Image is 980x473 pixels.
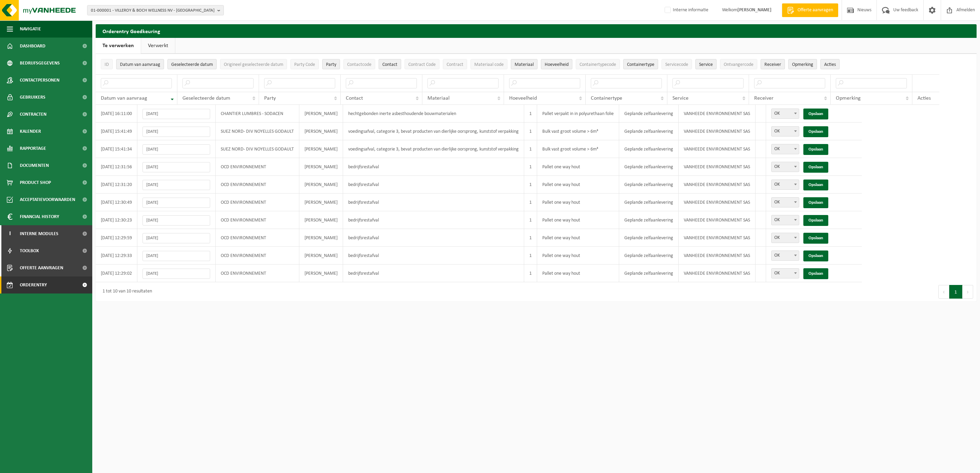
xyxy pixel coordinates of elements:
td: OCD ENVIRONNEMENT [216,158,299,176]
span: OK [772,127,799,136]
td: [PERSON_NAME] [299,123,343,140]
button: ContainertypeContainertype: Activate to sort [623,59,658,69]
span: Party [326,62,336,67]
td: Pallet one way hout [537,158,619,176]
td: Geplande zelfaanlevering [619,176,679,193]
td: Bulk vast groot volume > 6m³ [537,123,619,140]
span: OK [772,180,799,189]
span: Geselecteerde datum [171,62,213,67]
span: 01-000001 - VILLEROY & BOCH WELLNESS NV - [GEOGRAPHIC_DATA] [91,5,215,16]
td: bedrijfsrestafval [343,158,524,176]
span: Documenten [20,157,49,174]
a: Opslaan [803,268,828,279]
td: [DATE] 12:31:56 [96,158,137,176]
td: VANHEEDE ENVIRONNEMENT SAS [679,264,756,282]
button: ContainertypecodeContainertypecode: Activate to sort [576,59,620,69]
span: Contract [447,62,463,67]
button: IDID: Activate to sort [101,59,113,69]
button: ContactcodeContactcode: Activate to sort [343,59,375,69]
span: ID [105,62,109,67]
span: Service [699,62,713,67]
span: OK [771,197,799,207]
button: Contract CodeContract Code: Activate to sort [405,59,439,69]
a: Te verwerken [96,38,141,54]
span: Contactpersonen [20,72,59,89]
span: Gebruikers [20,89,45,106]
span: OK [771,250,799,261]
td: Pallet verpakt in in polyurethaan folie [537,105,619,123]
td: Geplande zelfaanlevering [619,105,679,123]
span: Ontvangercode [724,62,753,67]
td: [DATE] 12:29:59 [96,229,137,247]
span: OK [771,144,799,154]
td: bedrijfsrestafval [343,193,524,211]
td: [DATE] 12:30:49 [96,193,137,211]
span: Acties [824,62,836,67]
td: 1 [524,229,537,247]
span: Acties [917,96,931,101]
td: SUEZ NORD- DIV NOYELLES GODAULT [216,123,299,140]
span: Interne modules [20,225,58,242]
button: 01-000001 - VILLEROY & BOCH WELLNESS NV - [GEOGRAPHIC_DATA] [87,5,224,15]
td: OCD ENVIRONNEMENT [216,229,299,247]
button: OpmerkingOpmerking: Activate to sort [788,59,817,69]
td: VANHEEDE ENVIRONNEMENT SAS [679,229,756,247]
span: Datum van aanvraag [120,62,160,67]
td: bedrijfsrestafval [343,229,524,247]
button: Origineel geselecteerde datumOrigineel geselecteerde datum: Activate to sort [220,59,287,69]
td: [PERSON_NAME] [299,247,343,264]
td: Pallet one way hout [537,193,619,211]
button: OntvangercodeOntvangercode: Activate to sort [720,59,757,69]
td: Pallet one way hout [537,264,619,282]
button: Materiaal codeMateriaal code: Activate to sort [471,59,507,69]
td: Pallet one way hout [537,211,619,229]
span: Orderentry Goedkeuring [20,276,77,293]
span: Servicecode [665,62,688,67]
h2: Orderentry Goedkeuring [96,24,977,38]
td: 1 [524,247,537,264]
td: VANHEEDE ENVIRONNEMENT SAS [679,211,756,229]
button: ContractContract: Activate to sort [443,59,467,69]
span: Bedrijfsgegevens [20,55,60,72]
span: Kalender [20,123,41,140]
button: PartyParty: Activate to sort [322,59,340,69]
td: Pallet one way hout [537,247,619,264]
td: 1 [524,105,537,123]
span: Product Shop [20,174,51,191]
span: Acceptatievoorwaarden [20,191,75,208]
td: bedrijfsrestafval [343,247,524,264]
td: [DATE] 12:30:23 [96,211,137,229]
span: Offerte aanvragen [20,259,63,276]
strong: [PERSON_NAME] [737,8,772,13]
span: Hoeveelheid [509,96,537,101]
td: [PERSON_NAME] [299,211,343,229]
div: 1 tot 10 van 10 resultaten [99,286,152,298]
td: Pallet one way hout [537,229,619,247]
span: Offerte aanvragen [796,7,835,14]
button: Previous [938,285,949,299]
span: Materiaal [515,62,534,67]
a: Opslaan [803,109,828,119]
td: VANHEEDE ENVIRONNEMENT SAS [679,140,756,158]
span: OK [771,109,799,119]
td: VANHEEDE ENVIRONNEMENT SAS [679,105,756,123]
td: Bulk vast groot volume > 6m³ [537,140,619,158]
span: Receiver [754,96,774,101]
td: OCD ENVIRONNEMENT [216,264,299,282]
td: Geplande zelfaanlevering [619,247,679,264]
td: hechtgebonden inerte asbesthoudende bouwmaterialen [343,105,524,123]
td: [PERSON_NAME] [299,176,343,193]
span: Hoeveelheid [545,62,569,67]
span: Service [672,96,689,101]
span: Dashboard [20,38,45,55]
span: OK [771,180,799,190]
td: [DATE] 16:11:00 [96,105,137,123]
span: OK [772,251,799,260]
td: bedrijfsrestafval [343,264,524,282]
td: Geplande zelfaanlevering [619,193,679,211]
td: [PERSON_NAME] [299,193,343,211]
span: Contracten [20,106,46,123]
span: Party Code [294,62,315,67]
span: Opmerking [792,62,813,67]
span: Datum van aanvraag [101,96,147,101]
